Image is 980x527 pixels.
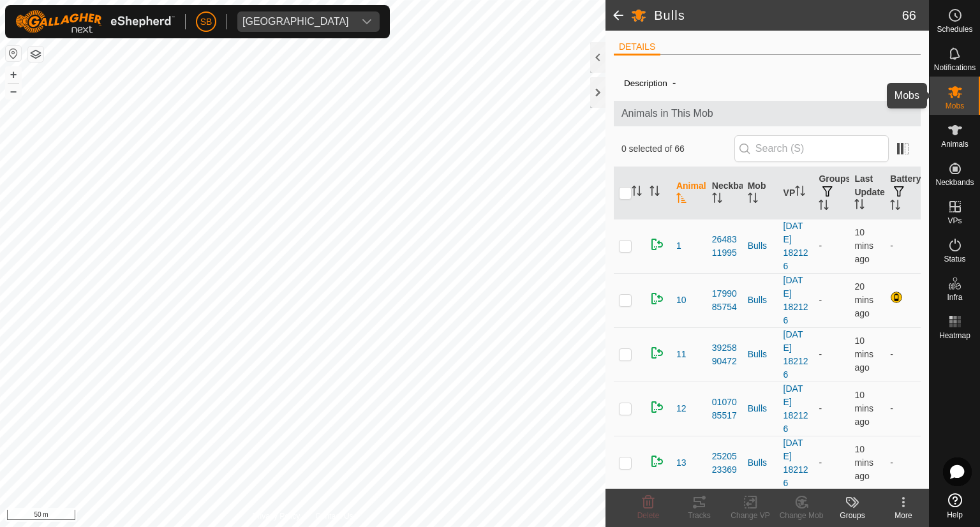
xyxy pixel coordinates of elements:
[819,202,829,212] p-sorticon: Activate to sort
[712,233,738,260] div: 2648311995
[650,188,660,198] p-sorticon: Activate to sort
[354,11,380,32] div: dropdown trigger
[676,293,687,307] span: 10
[650,399,665,415] img: returning on
[650,345,665,360] img: returning on
[783,438,808,488] a: [DATE] 182126
[676,195,687,205] p-sorticon: Activate to sort
[885,436,921,490] td: -
[885,219,921,273] td: -
[621,142,734,156] span: 0 selected of 66
[854,201,865,211] p-sorticon: Activate to sort
[854,336,873,373] span: 15 Aug 2025, 9:33 am
[939,332,970,339] span: Heatmap
[854,281,873,318] span: 15 Aug 2025, 9:23 am
[778,167,814,219] th: VP
[902,6,916,25] span: 66
[849,167,885,219] th: Last Updated
[748,348,773,361] div: Bulls
[827,510,878,521] div: Groups
[878,510,929,521] div: More
[813,273,849,327] td: -
[748,293,773,307] div: Bulls
[937,26,972,33] span: Schedules
[6,84,21,99] button: –
[712,450,738,477] div: 2520523369
[632,188,642,198] p-sorticon: Activate to sort
[947,293,962,301] span: Infra
[676,456,687,470] span: 13
[885,327,921,382] td: -
[654,8,902,23] h2: Bulls
[813,219,849,273] td: -
[734,135,889,162] input: Search (S)
[854,444,873,481] span: 15 Aug 2025, 9:34 am
[795,188,805,198] p-sorticon: Activate to sort
[676,402,687,415] span: 12
[671,167,707,219] th: Animal
[946,102,964,110] span: Mobs
[6,67,21,82] button: +
[813,382,849,436] td: -
[947,217,961,225] span: VPs
[930,488,980,524] a: Help
[783,329,808,380] a: [DATE] 182126
[854,390,873,427] span: 15 Aug 2025, 9:34 am
[783,383,808,434] a: [DATE] 182126
[783,221,808,271] a: [DATE] 182126
[676,348,687,361] span: 11
[885,167,921,219] th: Battery
[614,40,660,56] li: DETAILS
[944,255,965,263] span: Status
[748,195,758,205] p-sorticon: Activate to sort
[707,167,743,219] th: Neckband
[624,78,667,88] label: Description
[650,454,665,469] img: returning on
[676,239,681,253] span: 1
[947,511,963,519] span: Help
[650,237,665,252] img: returning on
[813,327,849,382] td: -
[934,64,976,71] span: Notifications
[748,456,773,470] div: Bulls
[935,179,974,186] span: Neckbands
[667,72,681,93] span: -
[253,510,301,522] a: Privacy Policy
[854,227,873,264] span: 15 Aug 2025, 9:34 am
[712,396,738,422] div: 0107085517
[28,47,43,62] button: Map Layers
[712,195,722,205] p-sorticon: Activate to sort
[712,341,738,368] div: 3925890472
[674,510,725,521] div: Tracks
[890,202,900,212] p-sorticon: Activate to sort
[637,511,660,520] span: Delete
[885,382,921,436] td: -
[813,436,849,490] td: -
[242,17,349,27] div: [GEOGRAPHIC_DATA]
[15,10,175,33] img: Gallagher Logo
[6,46,21,61] button: Reset Map
[776,510,827,521] div: Change Mob
[941,140,969,148] span: Animals
[748,239,773,253] div: Bulls
[650,291,665,306] img: returning on
[813,167,849,219] th: Groups
[315,510,353,522] a: Contact Us
[725,510,776,521] div: Change VP
[237,11,354,32] span: Tangihanga station
[712,287,738,314] div: 1799085754
[621,106,913,121] span: Animals in This Mob
[743,167,778,219] th: Mob
[783,275,808,325] a: [DATE] 182126
[748,402,773,415] div: Bulls
[200,15,212,29] span: SB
